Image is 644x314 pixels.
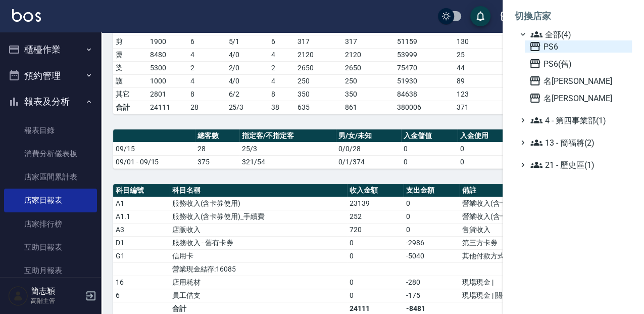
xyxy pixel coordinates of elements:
span: 13 - 簡福將(2) [530,137,628,149]
span: 名[PERSON_NAME] [529,75,628,87]
span: 名[PERSON_NAME] [529,92,628,104]
span: 全部(4) [530,28,628,40]
li: 切換店家 [515,4,632,28]
span: PS6(舊) [529,58,628,70]
span: 21 - 歷史區(1) [530,159,628,171]
span: PS6 [529,40,628,53]
span: 4 - 第四事業部(1) [530,114,628,126]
